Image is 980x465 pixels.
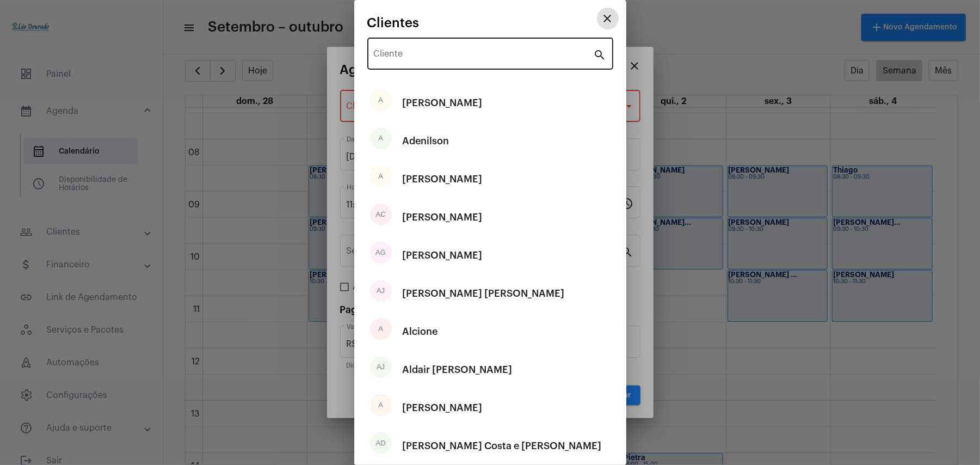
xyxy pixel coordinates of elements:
[374,51,594,61] input: Pesquisar cliente
[403,391,483,424] div: [PERSON_NAME]
[403,353,513,386] div: Aldair [PERSON_NAME]
[370,432,392,454] div: AD
[403,239,483,272] div: [PERSON_NAME]
[370,394,392,416] div: A
[370,356,392,378] div: AJ
[370,242,392,264] div: AG
[403,87,483,119] div: [PERSON_NAME]
[370,89,392,111] div: A
[403,277,565,310] div: [PERSON_NAME] [PERSON_NAME]
[370,204,392,225] div: AC
[601,12,614,25] mat-icon: close
[594,48,607,61] mat-icon: search
[370,318,392,340] div: A
[367,16,420,30] span: Clientes
[403,315,438,348] div: Alcione
[403,430,602,462] div: [PERSON_NAME] Costa e [PERSON_NAME]
[370,127,392,149] div: A
[403,125,449,157] div: Adenilson
[403,163,483,195] div: [PERSON_NAME]
[403,201,483,234] div: [PERSON_NAME]
[370,280,392,302] div: AJ
[370,166,392,187] div: A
